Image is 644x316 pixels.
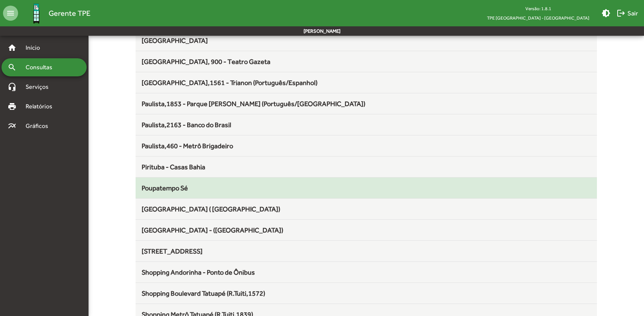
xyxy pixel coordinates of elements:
[142,36,208,44] span: [GEOGRAPHIC_DATA]
[142,268,255,276] span: Shopping Andorinha - Ponto de Ônibus
[8,43,17,52] mat-icon: home
[142,100,365,108] span: Paulista,1853 - Parque [PERSON_NAME] (Português/[GEOGRAPHIC_DATA])
[142,142,233,150] span: Paulista,460 - Metrô Brigadeiro
[617,6,638,20] span: Sair
[613,6,641,20] button: Sair
[21,102,62,111] span: Relatórios
[49,7,90,19] span: Gerente TPE
[21,43,51,52] span: Início
[142,226,283,234] span: [GEOGRAPHIC_DATA] - ([GEOGRAPHIC_DATA])
[142,205,280,213] span: [GEOGRAPHIC_DATA] ( [GEOGRAPHIC_DATA])
[142,184,188,192] span: Poupatempo Sé
[8,82,17,91] mat-icon: headset_mic
[142,289,265,297] span: Shopping Boulevard Tatuapé (R.Tuiti,1572)
[617,9,626,18] mat-icon: logout
[21,82,59,91] span: Serviços
[142,58,270,65] span: [GEOGRAPHIC_DATA], 900 - Teatro Gazeta
[8,122,17,131] mat-icon: multiline_chart
[142,79,317,87] span: [GEOGRAPHIC_DATA],1561 - Trianon (Português/Espanhol)
[3,6,18,21] mat-icon: menu
[142,247,203,255] span: [STREET_ADDRESS]
[142,121,231,129] span: Paulista,2163 - Banco do Brasil
[142,163,205,171] span: Pirituba - Casas Bahia
[8,102,17,111] mat-icon: print
[601,9,610,18] mat-icon: brightness_medium
[24,1,49,26] img: Logo
[8,63,17,72] mat-icon: search
[21,122,58,131] span: Gráficos
[21,63,62,72] span: Consultas
[18,1,90,26] a: Gerente TPE
[481,13,595,23] span: TPE [GEOGRAPHIC_DATA] - [GEOGRAPHIC_DATA]
[481,4,595,13] div: Versão: 1.8.1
